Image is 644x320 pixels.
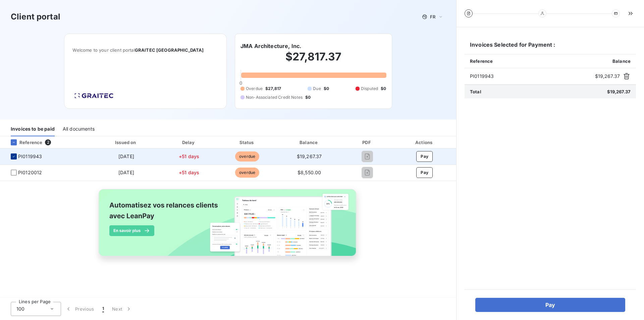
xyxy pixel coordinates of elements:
[162,139,216,146] div: Delay
[11,122,55,136] div: Invoices to be paid
[45,139,51,145] span: 2
[470,73,592,80] span: PI0119943
[394,139,455,146] div: Actions
[179,153,199,159] span: +51 days
[179,170,199,175] span: +51 days
[18,153,42,160] span: PI0119943
[240,42,301,50] h6: JMA Architecture, Inc.
[430,14,435,19] span: FR
[135,47,204,53] span: GRAITEC [GEOGRAPHIC_DATA]
[305,94,311,100] span: $0
[63,122,95,136] div: All documents
[240,50,386,70] h2: $27,817.37
[465,41,636,54] h6: Invoices Selected for Payment :
[470,58,493,64] span: Reference
[98,302,108,316] button: 1
[18,169,42,176] span: PI0120012
[102,306,104,312] span: 1
[61,302,98,316] button: Previous
[313,86,321,92] span: Due
[298,170,321,175] span: $8,550.00
[475,298,625,312] button: Pay
[118,170,134,175] span: [DATE]
[5,139,42,145] div: Reference
[612,58,631,64] span: Balance
[72,91,115,100] img: Company logo
[11,11,60,23] h3: Client portal
[246,94,303,100] span: Non-Associated Credit Notes
[595,73,620,80] span: $19,267.37
[93,139,159,146] div: Issued on
[265,86,281,92] span: $27,817
[297,153,322,159] span: $19,267.37
[278,139,340,146] div: Balance
[16,306,24,312] span: 100
[72,47,218,53] span: Welcome to your client portal
[470,89,481,94] span: Total
[108,302,136,316] button: Next
[246,86,263,92] span: Overdue
[219,139,276,146] div: Status
[235,168,259,178] span: overdue
[118,153,134,159] span: [DATE]
[381,86,386,92] span: $0
[93,185,364,268] img: banner
[416,167,433,178] button: Pay
[235,151,259,162] span: overdue
[324,86,329,92] span: $0
[416,151,433,162] button: Pay
[343,139,392,146] div: PDF
[239,80,242,86] span: 0
[361,86,378,92] span: Disputed
[607,89,631,94] span: $19,267.37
